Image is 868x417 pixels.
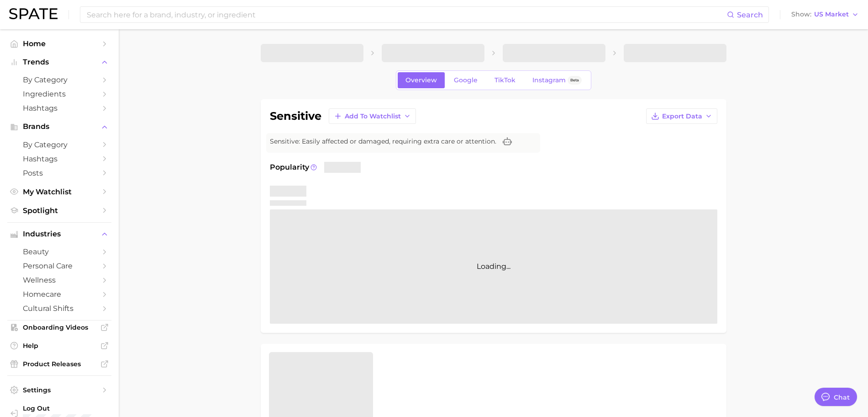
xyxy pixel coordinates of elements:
span: by Category [23,75,96,84]
a: TikTok [487,72,523,88]
button: Industries [7,227,111,241]
span: My Watchlist [23,187,96,196]
span: Overview [405,76,437,84]
span: Home [23,39,96,48]
div: Loading... [270,209,717,324]
span: Show [791,12,811,17]
h1: sensitive [270,111,321,122]
a: Onboarding Videos [7,321,111,334]
span: Export Data [662,112,702,120]
span: by Category [23,140,96,149]
button: ShowUS Market [789,9,861,21]
a: by Category [7,138,111,152]
span: TikTok [494,76,516,84]
span: Search [737,11,763,19]
span: Ingredients [23,90,96,98]
a: Help [7,339,111,353]
span: beauty [23,247,96,256]
span: homecare [23,290,96,299]
a: personal care [7,259,111,273]
span: Hashtags [23,104,96,112]
a: InstagramBeta [525,72,589,88]
span: Posts [23,169,96,177]
span: Onboarding Videos [23,323,96,331]
a: Hashtags [7,101,111,115]
span: Spotlight [23,206,96,215]
span: Google [454,76,478,84]
span: Log Out [23,404,104,412]
span: personal care [23,262,96,270]
button: Trends [7,55,111,69]
span: US Market [814,12,849,17]
input: Search here for a brand, industry, or ingredient [86,7,727,22]
a: homecare [7,287,111,301]
a: cultural shifts [7,301,111,315]
span: Add to Watchlist [345,112,401,120]
a: Settings [7,383,111,397]
a: Posts [7,166,111,180]
a: Google [446,72,485,88]
button: Export Data [646,108,717,124]
a: Spotlight [7,203,111,218]
a: Overview [398,72,445,88]
span: Popularity [270,162,309,173]
span: Industries [23,230,96,238]
button: Brands [7,120,111,134]
a: My Watchlist [7,185,111,199]
span: Product Releases [23,360,96,368]
span: cultural shifts [23,304,96,313]
span: Beta [570,76,579,84]
span: Instagram [532,76,566,84]
span: Trends [23,58,96,66]
a: Ingredients [7,87,111,101]
span: Settings [23,386,96,394]
a: wellness [7,273,111,287]
button: Add to Watchlist [329,108,416,124]
span: Sensitive: Easily affected or damaged, requiring extra care or attention. [270,137,496,146]
span: Help [23,342,96,350]
span: Brands [23,123,96,131]
a: Home [7,37,111,51]
img: SPATE [9,8,58,19]
span: wellness [23,276,96,284]
a: by Category [7,73,111,87]
span: Hashtags [23,155,96,163]
a: Product Releases [7,357,111,371]
a: Hashtags [7,152,111,166]
a: beauty [7,245,111,259]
